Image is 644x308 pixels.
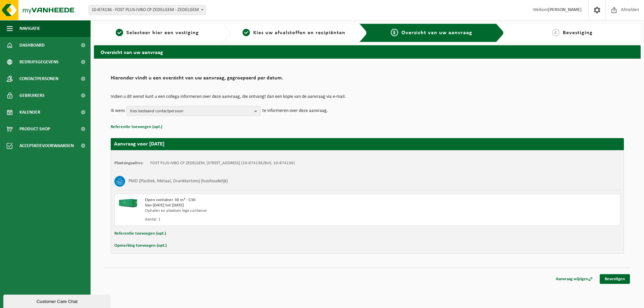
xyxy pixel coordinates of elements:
span: 3 [391,29,398,36]
a: 2Kies uw afvalstoffen en recipiënten [234,29,354,37]
strong: Aanvraag voor [DATE] [114,141,164,147]
span: 10-874136 - FOST PLUS-IVBO CP ZEDELGEM - ZEDELGEM [89,5,206,15]
p: Ik wens [111,106,125,116]
p: te informeren over deze aanvraag. [262,106,328,116]
button: Referentie toevoegen (opt.) [111,123,162,131]
span: Kalender [19,104,40,121]
span: Dashboard [19,37,45,54]
strong: Van [DATE] tot [DATE] [145,203,184,207]
button: Kies bestaand contactpersoon [126,106,261,116]
h2: Hieronder vindt u een overzicht van uw aanvraag, gegroepeerd per datum. [111,75,624,84]
iframe: chat widget [3,293,112,308]
h3: PMD (Plastiek, Metaal, Drankkartons) (huishoudelijk) [128,176,228,187]
button: Referentie toevoegen (opt.) [114,229,166,238]
img: HK-XC-30-GN-00.png [118,197,138,207]
div: Aantal: 1 [145,217,394,222]
h2: Overzicht van uw aanvraag [94,45,641,58]
span: Bevestiging [563,30,593,36]
strong: [PERSON_NAME] [548,7,582,12]
span: Kies uw afvalstoffen en recipiënten [253,30,345,36]
span: Bedrijfsgegevens [19,54,59,70]
span: Gebruikers [19,87,45,104]
span: Navigatie [19,20,40,37]
button: Opmerking toevoegen (opt.) [114,241,167,250]
span: 4 [552,29,559,36]
span: Selecteer hier een vestiging [126,30,199,36]
div: Ophalen en plaatsen lege container [145,208,394,213]
td: FOST PLUS-IVBO CP ZEDELGEM, [STREET_ADDRESS] (10-874136/BUS, 10-874136) [150,161,295,166]
strong: Plaatsingsadres: [114,161,144,165]
a: Bevestigen [600,274,630,284]
span: 10-874136 - FOST PLUS-IVBO CP ZEDELGEM - ZEDELGEM [89,5,206,15]
span: 2 [243,29,250,36]
span: Contactpersonen [19,70,58,87]
span: 1 [116,29,123,36]
span: Open container 30 m³ - C30 [145,198,196,202]
span: Overzicht van uw aanvraag [401,30,472,36]
a: Aanvraag wijzigen [551,274,598,284]
p: Indien u dit wenst kunt u een collega informeren over deze aanvraag, die ontvangt dan een kopie v... [111,95,624,99]
span: Acceptatievoorwaarden [19,137,74,154]
a: 1Selecteer hier een vestiging [97,29,217,37]
span: Product Shop [19,121,50,137]
span: Kies bestaand contactpersoon [130,106,252,116]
